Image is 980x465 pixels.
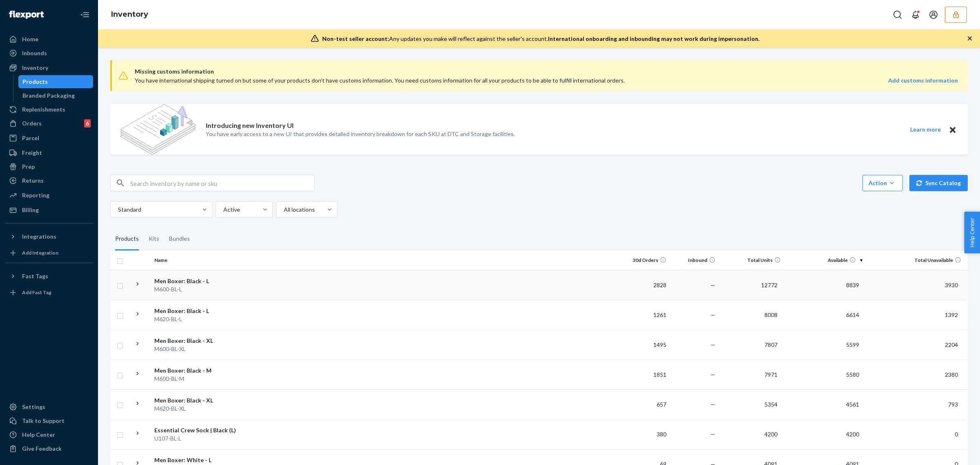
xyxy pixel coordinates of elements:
[206,130,515,138] p: You have early access to a new UI that provides detailed inventory breakdown for each SKU at DTC ...
[942,311,961,318] span: 1392
[22,35,38,43] div: Home
[22,105,65,114] div: Replenishments
[710,341,715,348] span: —
[154,277,240,285] div: Men Boxer: Black - L
[322,35,389,42] span: Non-test seller account:
[548,35,759,42] span: International onboarding and inbounding may not work during impersonation.
[843,401,862,408] span: 4561
[5,414,93,427] a: Talk to Support
[22,445,62,453] div: Give Feedback
[322,35,759,43] div: Any updates you make will reflect against the seller's account.
[5,160,93,173] a: Prep
[964,212,980,253] button: Help Center
[942,371,961,378] span: 2380
[22,232,56,241] div: Integrations
[5,47,93,60] a: Inbounds
[710,282,715,288] span: —
[5,246,93,259] a: Add Integration
[149,228,159,250] div: Kits
[710,401,715,408] span: —
[5,400,93,414] a: Settings
[5,103,93,116] a: Replenishments
[206,121,294,130] p: Introducing new Inventory UI
[843,311,862,318] span: 6614
[22,92,75,100] div: Branded Packaging
[670,250,719,270] th: Inbound
[843,431,862,438] span: 4200
[9,11,44,19] img: Flexport logo
[761,341,781,348] span: 7807
[5,117,93,130] a: Orders6
[22,49,47,57] div: Inbounds
[154,345,240,353] div: M600-BL-XL
[22,249,58,256] div: Add Integration
[889,7,906,23] button: Open Search Box
[907,7,924,23] button: Open notifications
[843,282,862,288] span: 8839
[22,417,65,425] div: Talk to Support
[942,282,961,288] span: 3930
[111,10,148,19] a: Inventory
[22,78,48,86] div: Products
[154,315,240,323] div: M620-BL-L
[22,191,49,199] div: Reporting
[621,389,670,419] td: 657
[151,250,243,270] th: Name
[784,250,866,270] th: Available
[22,163,35,171] div: Prep
[758,282,781,288] span: 12772
[84,119,91,127] div: 6
[942,341,961,348] span: 2204
[843,341,862,348] span: 5599
[888,76,958,85] a: Add customs information
[154,426,240,434] div: Essential Crew Sock | Black (L)
[621,419,670,449] td: 380
[22,206,39,214] div: Billing
[761,431,781,438] span: 4200
[621,360,670,389] td: 1851
[130,175,314,191] input: Search inventory by name or sku
[154,307,240,315] div: Men Boxer: Black - L
[5,189,93,202] a: Reporting
[951,431,961,438] span: 0
[925,7,942,23] button: Open account menu
[947,125,958,135] button: Close
[5,428,93,441] a: Help Center
[169,228,190,250] div: Bundles
[77,7,93,23] button: Close Navigation
[5,230,93,243] button: Integrations
[843,371,862,378] span: 5580
[621,330,670,360] td: 1495
[22,149,42,157] div: Freight
[5,33,93,46] a: Home
[22,177,44,185] div: Returns
[761,311,781,318] span: 8008
[945,401,961,408] span: 793
[22,289,51,296] div: Add Fast Tag
[154,285,240,293] div: M600-BL-L
[5,174,93,187] a: Returns
[862,175,903,191] button: Action
[154,396,240,405] div: Men Boxer: Black - XL
[283,206,284,214] input: All locations
[621,270,670,300] td: 2828
[909,175,968,191] button: Sync Catalog
[18,75,94,88] a: Products
[120,104,196,155] img: new-reports-banner-icon.82668bd98b6a51aee86340f2a7b77ae3.png
[869,179,897,187] div: Action
[621,300,670,330] td: 1261
[223,206,223,214] input: Active
[710,431,715,438] span: —
[154,375,240,383] div: M600-BL-M
[866,250,968,270] th: Total Unavailable
[905,125,946,135] button: Learn more
[5,132,93,145] a: Parcel
[888,77,958,84] strong: Add customs information
[5,270,93,283] button: Fast Tags
[5,286,93,299] a: Add Fast Tag
[154,405,240,413] div: M620-BL-XL
[710,371,715,378] span: —
[22,431,55,439] div: Help Center
[154,434,240,443] div: U107-BL-L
